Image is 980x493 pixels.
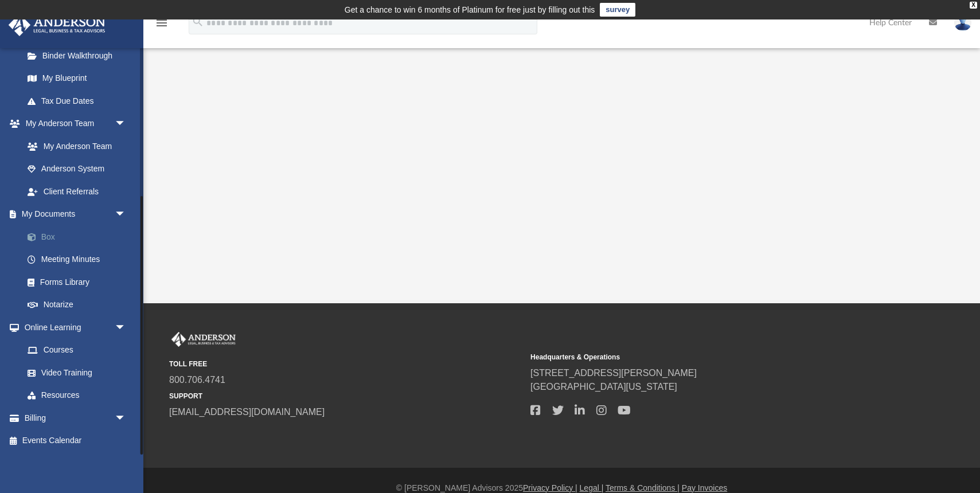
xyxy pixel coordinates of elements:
a: Meeting Minutes [16,248,143,271]
div: close [970,2,977,9]
a: Forms Library [16,271,138,294]
a: My Anderson Teamarrow_drop_down [8,112,138,135]
a: Tax Due Dates [16,89,143,112]
a: Client Referrals [16,180,138,203]
a: Terms & Conditions | [606,483,680,492]
a: Legal | [580,483,604,492]
small: Headquarters & Operations [530,352,884,362]
a: My Anderson Team [16,135,132,158]
span: arrow_drop_down [115,203,138,226]
a: Anderson System [16,158,138,181]
small: SUPPORT [169,391,522,401]
a: [STREET_ADDRESS][PERSON_NAME] [530,368,697,378]
a: survey [600,3,635,17]
a: Online Learningarrow_drop_down [8,316,138,339]
a: Box [16,225,143,248]
a: menu [155,22,169,30]
a: Events Calendar [8,429,143,452]
a: [GEOGRAPHIC_DATA][US_STATE] [530,382,677,392]
a: My Blueprint [16,67,138,90]
a: [EMAIL_ADDRESS][DOMAIN_NAME] [169,407,325,417]
small: TOLL FREE [169,359,522,369]
span: arrow_drop_down [115,406,138,430]
div: Get a chance to win 6 months of Platinum for free just by filling out this [345,3,595,17]
span: arrow_drop_down [115,316,138,339]
img: Anderson Advisors Platinum Portal [169,332,238,347]
span: arrow_drop_down [115,112,138,136]
i: search [192,15,204,28]
a: Pay Invoices [682,483,727,492]
a: 800.706.4741 [169,375,225,385]
a: Notarize [16,294,143,316]
a: Courses [16,339,138,362]
a: Privacy Policy | [523,483,577,492]
i: menu [155,16,169,30]
a: My Documentsarrow_drop_down [8,203,143,226]
a: Resources [16,384,138,407]
img: User Pic [954,14,971,31]
a: Video Training [16,361,132,384]
a: Billingarrow_drop_down [8,406,143,429]
img: Anderson Advisors Platinum Portal [5,14,109,36]
a: Binder Walkthrough [16,44,143,67]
